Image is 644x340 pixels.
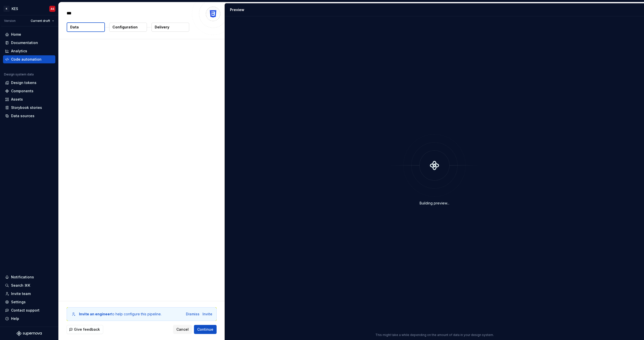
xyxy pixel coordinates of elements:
button: Contact support [3,306,55,314]
div: K [4,6,10,12]
a: Storybook stories [3,104,55,112]
a: Home [3,30,55,38]
b: Invite an engineer [79,312,111,316]
div: Help [11,316,19,321]
a: Code automation [3,55,55,63]
div: Design tokens [11,80,36,85]
div: AS [51,7,54,11]
div: Invite team [11,291,31,296]
a: Design tokens [3,79,55,87]
p: This might take a while depending on the amount of data in your design system. [375,333,494,337]
button: Dismiss [186,312,199,317]
div: Assets [11,97,23,102]
button: Delivery [151,23,189,32]
div: Home [11,32,21,37]
div: Code automation [11,57,42,62]
a: Analytics [3,47,55,55]
button: Cancel [173,325,192,334]
svg: Supernova Logo [17,331,42,336]
a: Settings [3,298,55,306]
div: Settings [11,300,26,305]
div: Storybook stories [11,105,42,110]
div: Building preview... [420,201,449,206]
button: Give feedback [67,325,103,334]
div: KES [12,6,18,11]
div: Analytics [11,49,27,54]
a: Invite team [3,290,55,298]
span: Give feedback [74,327,100,332]
a: Assets [3,95,55,103]
div: Notifications [11,275,34,280]
button: Data [67,22,105,32]
div: Documentation [11,40,38,45]
a: Documentation [3,39,55,47]
div: Components [11,89,33,94]
button: Search ⌘K [3,281,55,289]
button: Invite [203,312,212,317]
button: Current draft [28,17,56,24]
button: Notifications [3,273,55,281]
button: Continue [194,325,217,334]
button: Configuration [109,23,147,32]
a: Components [3,87,55,95]
span: Current draft [31,19,50,23]
span: Cancel [176,327,189,332]
div: Version [4,19,16,23]
span: Continue [197,327,213,332]
div: to help configure this pipeline. [79,312,162,317]
p: Configuration [112,25,138,30]
a: Data sources [3,112,55,120]
button: KKESAS [1,3,57,14]
p: Data [70,25,79,30]
button: Help [3,315,55,323]
div: Design system data [4,72,34,76]
div: Preview [230,7,244,12]
div: Contact support [11,308,39,313]
div: Data sources [11,113,34,118]
div: Search ⌘K [11,283,30,288]
p: Delivery [155,25,169,30]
